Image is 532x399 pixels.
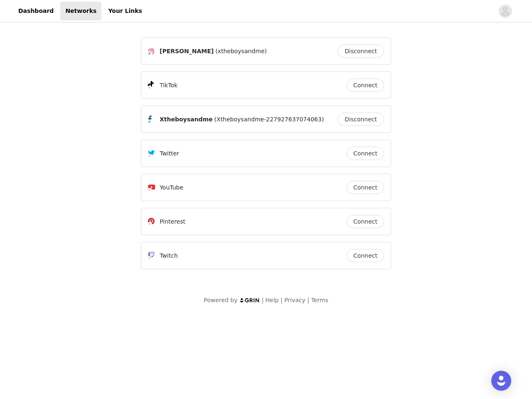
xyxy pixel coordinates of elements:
button: Connect [347,147,384,160]
a: Help [266,297,279,303]
div: avatar [501,5,509,18]
button: Disconnect [337,113,384,126]
p: Pinterest [160,217,185,226]
span: Powered by [204,297,237,303]
span: | [262,297,264,303]
img: logo [239,298,260,303]
div: Open Intercom Messenger [491,371,511,391]
a: Networks [60,2,101,20]
a: Terms [311,297,328,303]
button: Connect [347,215,384,228]
button: Connect [347,79,384,92]
span: [PERSON_NAME] [160,47,214,56]
p: YouTube [160,183,183,192]
a: Dashboard [13,2,59,20]
img: Instagram Icon [148,48,155,55]
p: Twitter [160,149,179,158]
p: TikTok [160,81,177,90]
a: Privacy [284,297,305,303]
span: Xtheboysandme [160,115,213,124]
button: Disconnect [337,44,384,58]
button: Connect [347,249,384,262]
button: Connect [347,181,384,194]
span: | [281,297,283,303]
a: Your Links [103,2,147,20]
span: (Xtheboysandme-227927637074063) [214,115,324,124]
span: | [307,297,309,303]
p: Twitch [160,251,178,260]
span: (xtheboysandme) [215,47,267,56]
